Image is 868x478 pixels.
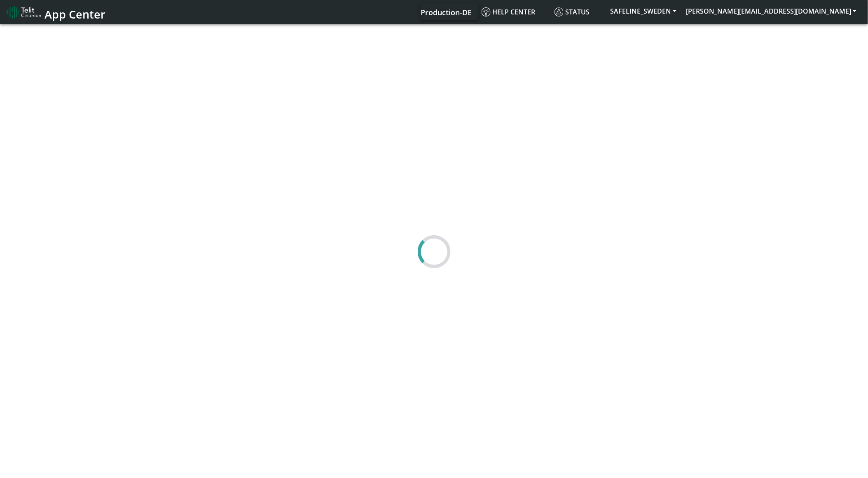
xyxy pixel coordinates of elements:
[421,4,472,20] a: Your current platform instance
[7,3,104,21] a: App Center
[554,7,564,16] img: status.svg
[421,7,472,17] span: Production-DE
[482,7,491,16] img: knowledge.svg
[478,4,551,20] a: Help center
[482,7,536,16] span: Help center
[7,6,41,19] img: logo-telit-cinterion-gw-new.png
[554,7,590,16] span: Status
[681,4,861,19] button: [PERSON_NAME][EMAIL_ADDRESS][DOMAIN_NAME]
[44,7,105,22] span: App Center
[551,4,606,20] a: Status
[606,4,681,19] button: SAFELINE_SWEDEN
